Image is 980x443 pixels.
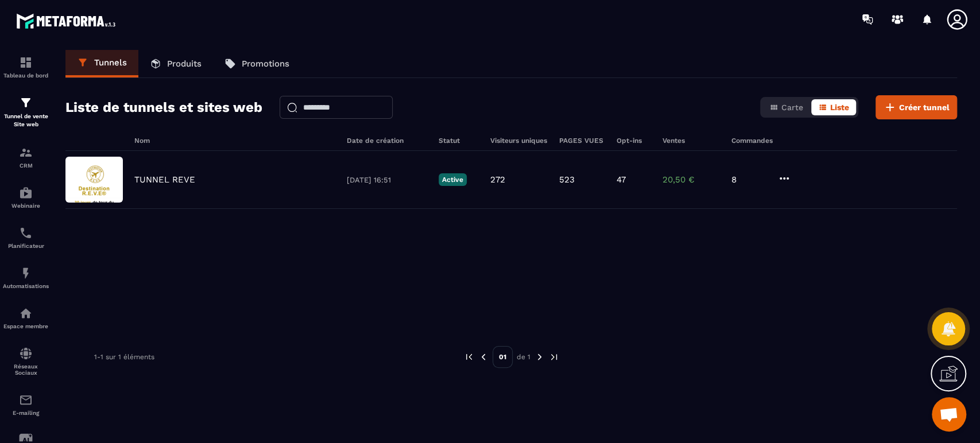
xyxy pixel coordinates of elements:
[138,50,213,77] a: Produits
[65,96,262,119] h2: Liste de tunnels et sites web
[3,410,49,416] p: E-mailing
[167,59,202,69] p: Produits
[3,137,49,177] a: formationformationCRM
[549,352,559,362] img: next
[811,99,856,115] button: Liste
[3,162,49,169] p: CRM
[19,393,33,407] img: email
[439,173,467,186] p: Active
[3,177,49,217] a: automationsautomationsWebinaire
[134,137,335,145] h6: Nom
[559,137,605,145] h6: PAGES VUES
[3,203,49,209] p: Webinaire
[899,102,950,113] span: Créer tunnel
[932,397,966,432] div: Ouvrir le chat
[876,95,957,119] button: Créer tunnel
[3,258,49,298] a: automationsautomationsAutomatisations
[617,137,651,145] h6: Opt-ins
[65,157,123,203] img: image
[517,352,530,362] p: de 1
[3,283,49,289] p: Automatisations
[3,112,49,129] p: Tunnel de vente Site web
[3,363,49,376] p: Réseaux Sociaux
[19,146,33,160] img: formation
[347,137,427,145] h6: Date de création
[3,338,49,384] a: social-networksocial-networkRéseaux Sociaux
[16,10,119,32] img: logo
[19,226,33,240] img: scheduler
[19,56,33,69] img: formation
[559,174,575,185] p: 523
[617,174,626,185] p: 47
[830,103,849,112] span: Liste
[94,353,154,361] p: 1-1 sur 1 éléments
[439,137,479,145] h6: Statut
[731,174,766,185] p: 8
[663,137,720,145] h6: Ventes
[134,174,195,185] p: TUNNEL REVE
[65,50,138,77] a: Tunnels
[663,174,720,185] p: 20,50 €
[3,87,49,137] a: formationformationTunnel de vente Site web
[478,352,489,362] img: prev
[490,137,548,145] h6: Visiteurs uniques
[94,57,127,68] p: Tunnels
[534,352,545,362] img: next
[3,298,49,338] a: automationsautomationsEspace membre
[3,217,49,258] a: schedulerschedulerPlanificateur
[464,352,474,362] img: prev
[490,174,505,185] p: 272
[3,243,49,249] p: Planificateur
[3,384,49,425] a: emailemailE-mailing
[19,347,33,360] img: social-network
[3,323,49,329] p: Espace membre
[3,47,49,87] a: formationformationTableau de bord
[762,99,810,115] button: Carte
[242,59,289,69] p: Promotions
[19,96,33,110] img: formation
[493,346,513,368] p: 01
[731,137,773,145] h6: Commandes
[19,186,33,200] img: automations
[347,176,427,184] p: [DATE] 16:51
[3,72,49,79] p: Tableau de bord
[781,103,803,112] span: Carte
[19,266,33,280] img: automations
[213,50,301,77] a: Promotions
[19,306,33,320] img: automations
